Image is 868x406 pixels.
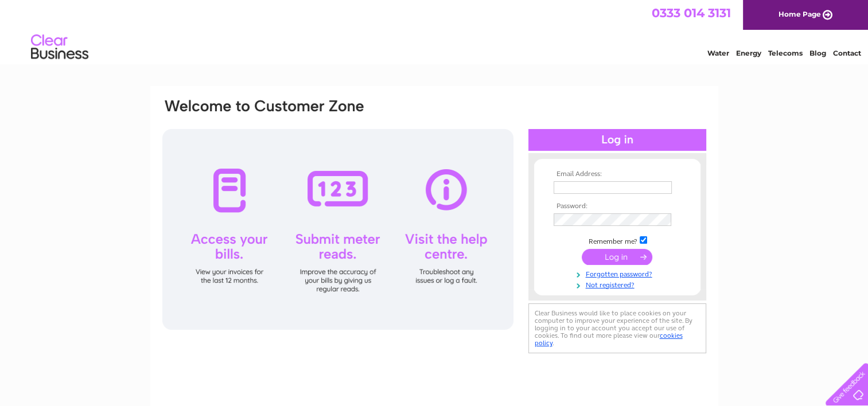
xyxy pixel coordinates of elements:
a: Contact [833,49,861,57]
th: Email Address: [551,170,684,178]
th: Password: [551,202,684,210]
a: Energy [736,49,761,57]
a: 0333 014 3131 [652,6,731,20]
input: Submit [582,249,652,265]
a: Forgotten password? [554,268,684,279]
a: Telecoms [768,49,803,57]
a: Water [707,49,729,57]
a: Not registered? [554,279,684,290]
div: Clear Business would like to place cookies on your computer to improve your experience of the sit... [528,303,706,353]
td: Remember me? [551,235,684,246]
a: cookies policy [535,331,683,347]
a: Blog [809,49,826,57]
div: Clear Business is a trading name of Verastar Limited (registered in [GEOGRAPHIC_DATA] No. 3667643... [164,6,706,56]
img: logo.png [30,30,89,65]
